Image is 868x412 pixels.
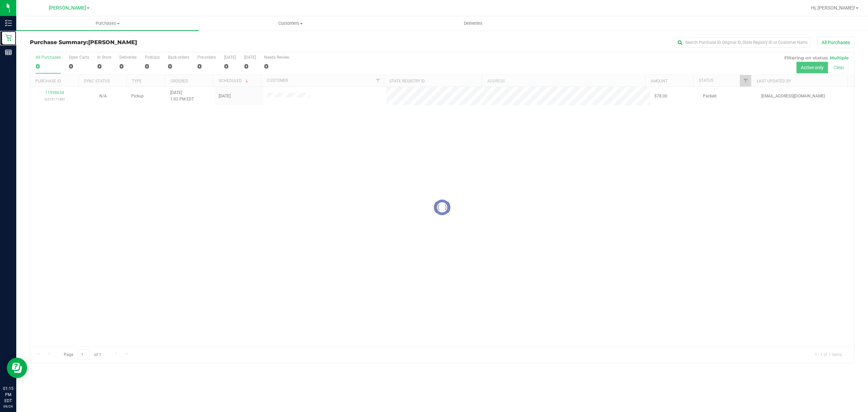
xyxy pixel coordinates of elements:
[199,16,382,31] a: Customers
[5,20,12,26] inline-svg: Inventory
[88,39,137,45] span: [PERSON_NAME]
[455,20,492,26] span: Deliveries
[199,20,381,26] span: Customers
[5,34,12,41] inline-svg: Retail
[817,37,854,48] button: All Purchases
[16,20,199,26] span: Purchases
[3,386,13,404] p: 01:15 PM EDT
[49,5,86,11] span: [PERSON_NAME]
[382,16,565,31] a: Deliveries
[5,49,12,56] inline-svg: Reports
[7,358,27,378] iframe: Resource center
[675,37,810,48] input: Search Purchase ID, Original ID, State Registry ID or Customer Name...
[16,16,199,31] a: Purchases
[811,5,855,11] span: Hi, [PERSON_NAME]!
[3,404,13,409] p: 09/24
[30,39,305,45] h3: Purchase Summary:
